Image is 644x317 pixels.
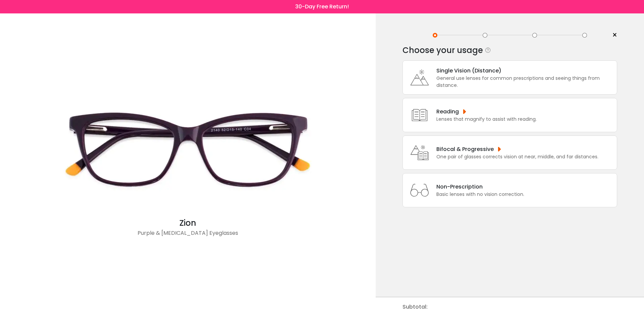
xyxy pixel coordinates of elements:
div: Zion [54,217,322,229]
div: Reading [436,107,537,116]
img: Purple Zion - Acetate Eyeglasses [54,83,322,217]
div: Purple & [MEDICAL_DATA] Eyeglasses [54,229,322,243]
div: Subtotal: [402,297,431,317]
div: One pair of glasses corrects vision at near, middle, and far distances. [436,153,598,160]
div: Basic lenses with no vision correction. [436,191,524,198]
div: Bifocal & Progressive [436,145,598,153]
span: × [612,30,617,40]
div: Non-Prescription [436,182,524,191]
div: Single Vision (Distance) [436,66,613,75]
div: Lenses that magnify to assist with reading. [436,116,537,123]
div: General use lenses for common prescriptions and seeing things from distance. [436,75,613,89]
div: Choose your usage [402,44,483,57]
a: × [607,30,617,40]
